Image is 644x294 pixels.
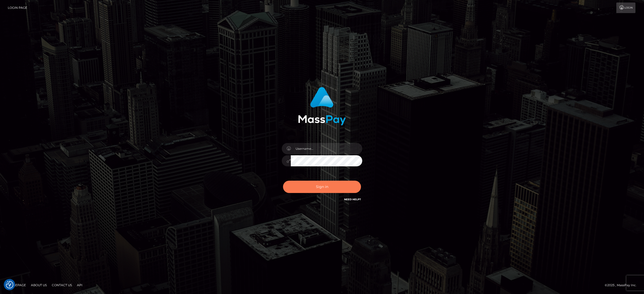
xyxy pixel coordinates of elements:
a: Need Help? [344,198,361,201]
input: Username... [291,143,362,154]
a: Login [616,3,635,13]
a: About Us [29,281,49,289]
a: Contact Us [50,281,74,289]
a: Homepage [6,281,28,289]
a: API [75,281,85,289]
img: MassPay Login [298,87,346,125]
button: Sign in [283,181,361,193]
img: Revisit consent button [6,281,13,288]
a: Login Page [8,3,27,13]
button: Consent Preferences [6,281,13,288]
div: © 2025 , MassPay Inc. [605,282,640,288]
